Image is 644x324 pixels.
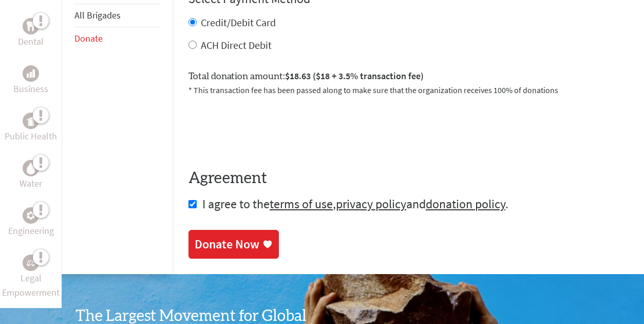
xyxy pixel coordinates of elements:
img: Public Health [27,116,35,126]
div: Water [23,160,39,176]
a: WaterWater [20,160,42,191]
img: Water [27,163,35,174]
div: Legal Empowerment [23,255,39,271]
a: privacy policy [336,196,406,212]
a: donation policy [426,196,505,212]
span: I agree to the , and . [202,196,508,212]
li: Donate [74,27,160,50]
a: Legal EmpowermentLegal Empowerment [2,255,60,300]
label: Total donation amount: [188,69,424,84]
p: Legal Empowerment [2,271,60,300]
li: All Brigades [74,4,160,27]
p: Water [20,176,42,191]
a: Donate [74,32,103,44]
div: Dental [23,18,39,34]
img: Legal Empowerment [27,260,35,266]
p: Business [13,82,48,96]
img: Dental [27,22,35,31]
div: Public Health [23,113,39,129]
h4: Agreement [188,169,628,188]
a: Public HealthPublic Health [5,113,57,143]
p: Dental [18,34,44,49]
a: DentalDental [18,18,44,49]
p: * This transaction fee has been passed along to make sure that the organization receives 100% of ... [188,84,628,96]
a: EngineeringEngineering [8,207,54,238]
a: All Brigades [74,9,121,21]
div: Engineering [23,207,39,224]
p: Engineering [8,224,54,238]
a: BusinessBusiness [13,65,48,96]
a: Donate Now [188,230,279,259]
p: Public Health [5,129,57,143]
img: Business [27,69,35,78]
div: Business [23,65,39,82]
iframe: reCAPTCHA [188,109,345,149]
span: $18.63 ($18 + 3.5% transaction fee) [285,70,424,82]
div: Donate Now [195,236,259,253]
img: Engineering [27,211,35,220]
a: terms of use [270,196,333,212]
label: Credit/Debit Card [201,16,276,29]
label: ACH Direct Debit [201,39,272,51]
